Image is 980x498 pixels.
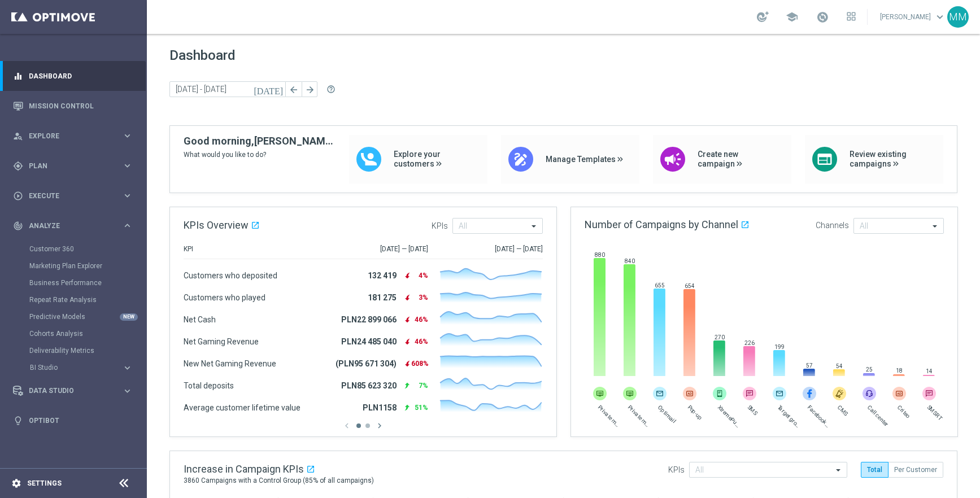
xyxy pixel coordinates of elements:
[30,364,111,371] span: BI Studio
[27,480,62,487] a: Settings
[12,191,133,200] button: play_circle_outline Execute keyboard_arrow_right
[29,329,117,338] a: Cohorts Analysis
[12,161,133,171] button: gps_fixed Plan keyboard_arrow_right
[29,244,117,254] a: Customer 360
[12,416,133,425] button: lightbulb Optibot
[29,274,146,291] div: Business Performance
[30,364,122,371] div: BI Studio
[13,221,23,231] i: track_changes
[29,387,122,394] span: Data Studio
[120,313,138,321] div: NEW
[12,221,133,230] button: track_changes Analyze keyboard_arrow_right
[122,160,133,171] i: keyboard_arrow_right
[29,346,117,355] a: Deliverability Metrics
[13,131,122,141] div: Explore
[29,241,146,257] div: Customer 360
[13,161,122,171] div: Plan
[13,191,122,201] div: Execute
[122,386,133,396] i: keyboard_arrow_right
[12,72,133,81] button: equalizer Dashboard
[29,261,117,270] a: Marketing Plan Explorer
[13,221,122,231] div: Analyze
[13,406,133,436] div: Optibot
[13,91,133,121] div: Mission Control
[786,11,798,23] span: school
[29,193,122,199] span: Execute
[122,362,133,373] i: keyboard_arrow_right
[13,416,23,426] i: lightbulb
[29,325,146,342] div: Cohorts Analysis
[29,222,122,229] span: Analyze
[879,8,947,25] a: [PERSON_NAME]keyboard_arrow_down
[29,406,133,436] a: Optibot
[29,312,117,321] a: Predictive Models
[29,308,146,325] div: Predictive Models
[13,386,122,396] div: Data Studio
[29,278,117,287] a: Business Performance
[29,257,146,274] div: Marketing Plan Explorer
[29,61,133,91] a: Dashboard
[11,478,21,488] i: settings
[12,102,133,111] button: Mission Control
[13,191,23,201] i: play_circle_outline
[29,363,133,372] button: BI Studio keyboard_arrow_right
[122,130,133,141] i: keyboard_arrow_right
[947,6,969,28] div: MM
[29,359,146,376] div: BI Studio
[29,133,122,139] span: Explore
[12,132,133,141] button: person_search Explore keyboard_arrow_right
[13,131,23,141] i: person_search
[29,163,122,169] span: Plan
[29,91,133,121] a: Mission Control
[13,161,23,171] i: gps_fixed
[29,295,117,304] a: Repeat Rate Analysis
[934,11,946,23] span: keyboard_arrow_down
[29,342,146,359] div: Deliverability Metrics
[122,220,133,231] i: keyboard_arrow_right
[122,190,133,201] i: keyboard_arrow_right
[13,71,23,81] i: equalizer
[12,386,133,395] button: Data Studio keyboard_arrow_right
[29,291,146,308] div: Repeat Rate Analysis
[13,61,133,91] div: Dashboard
